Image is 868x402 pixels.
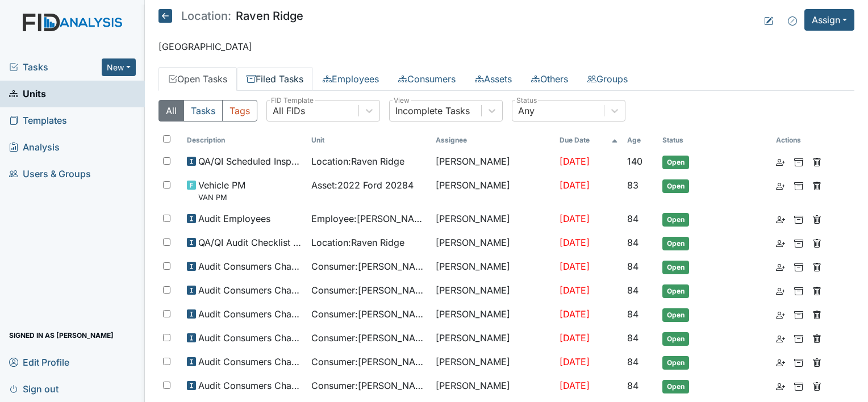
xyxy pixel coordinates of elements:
[560,156,590,167] span: [DATE]
[198,259,302,273] span: Audit Consumers Charts
[662,332,689,346] span: Open
[311,259,427,273] span: Consumer : [PERSON_NAME]
[560,179,590,191] span: [DATE]
[311,236,404,249] span: Location : Raven Ridge
[662,261,689,274] span: Open
[311,307,427,321] span: Consumer : [PERSON_NAME]
[627,380,639,391] span: 84
[812,236,821,249] a: Delete
[812,178,821,192] a: Delete
[431,350,556,374] td: [PERSON_NAME]
[431,326,556,350] td: [PERSON_NAME]
[662,237,689,250] span: Open
[662,380,689,393] span: Open
[555,131,622,150] th: Toggle SortBy
[431,131,556,150] th: Assignee
[9,139,60,156] span: Analysis
[158,67,237,91] a: Open Tasks
[158,100,184,122] button: All
[812,259,821,273] a: Delete
[198,283,302,297] span: Audit Consumers Charts
[804,9,854,31] button: Assign
[431,174,556,207] td: [PERSON_NAME]
[198,178,245,203] span: Vehicle PM VAN PM
[102,58,136,76] button: New
[198,379,302,392] span: Audit Consumers Charts
[198,212,270,225] span: Audit Employees
[9,85,46,103] span: Units
[794,236,803,249] a: Archive
[9,60,102,74] a: Tasks
[9,326,114,344] span: Signed in as [PERSON_NAME]
[158,40,854,53] p: [GEOGRAPHIC_DATA]
[311,212,427,225] span: Employee : [PERSON_NAME], Nayya
[311,331,427,345] span: Consumer : [PERSON_NAME]
[812,355,821,368] a: Delete
[627,284,639,296] span: 84
[9,353,69,371] span: Edit Profile
[431,207,556,231] td: [PERSON_NAME]
[9,380,59,397] span: Sign out
[812,331,821,345] a: Delete
[627,356,639,367] span: 84
[521,67,578,91] a: Others
[273,104,305,118] div: All FIDs
[627,179,639,191] span: 83
[560,380,590,391] span: [DATE]
[560,213,590,224] span: [DATE]
[198,236,302,249] span: QA/QI Audit Checklist (ICF)
[623,131,658,150] th: Toggle SortBy
[812,212,821,225] a: Delete
[658,131,771,150] th: Toggle SortBy
[431,255,556,279] td: [PERSON_NAME]
[560,332,590,344] span: [DATE]
[198,355,302,368] span: Audit Consumers Charts
[662,213,689,227] span: Open
[662,356,689,370] span: Open
[560,237,590,248] span: [DATE]
[158,9,303,23] h5: Raven Ridge
[794,212,803,225] a: Archive
[395,104,470,118] div: Incomplete Tasks
[812,307,821,321] a: Delete
[431,374,556,398] td: [PERSON_NAME]
[198,192,245,203] small: VAN PM
[198,154,302,168] span: QA/QI Scheduled Inspection
[794,307,803,321] a: Archive
[794,178,803,192] a: Archive
[560,261,590,272] span: [DATE]
[627,213,639,224] span: 84
[771,131,828,150] th: Actions
[182,131,307,150] th: Toggle SortBy
[311,154,404,168] span: Location : Raven Ridge
[307,131,431,150] th: Toggle SortBy
[518,104,535,118] div: Any
[222,100,257,122] button: Tags
[662,179,689,193] span: Open
[627,308,639,320] span: 84
[9,112,67,129] span: Templates
[627,332,639,344] span: 84
[794,355,803,368] a: Archive
[158,100,257,122] div: Type filter
[389,67,465,91] a: Consumers
[662,308,689,322] span: Open
[311,178,414,192] span: Asset : 2022 Ford 20284
[311,283,427,297] span: Consumer : [PERSON_NAME]
[794,331,803,345] a: Archive
[181,10,231,22] span: Location:
[560,356,590,367] span: [DATE]
[163,135,170,143] input: Toggle All Rows Selected
[794,379,803,392] a: Archive
[198,331,302,345] span: Audit Consumers Charts
[560,308,590,320] span: [DATE]
[812,379,821,392] a: Delete
[627,156,642,167] span: 140
[627,237,639,248] span: 84
[627,261,639,272] span: 84
[431,231,556,255] td: [PERSON_NAME]
[465,67,521,91] a: Assets
[431,150,556,174] td: [PERSON_NAME]
[560,284,590,296] span: [DATE]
